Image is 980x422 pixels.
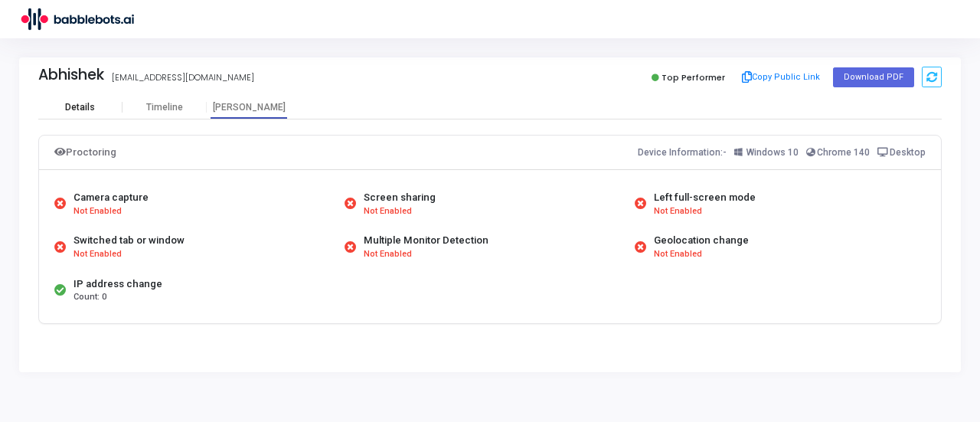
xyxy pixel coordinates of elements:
div: Proctoring [54,143,116,162]
span: Count: 0 [73,291,106,304]
div: IP address change [73,276,162,292]
div: Screen sharing [364,190,436,205]
div: Multiple Monitor Detection [364,233,488,248]
span: Not Enabled [73,248,122,261]
div: Timeline [146,102,183,113]
span: Not Enabled [364,248,412,261]
div: Details [65,102,95,113]
div: Camera capture [73,190,149,205]
div: [EMAIL_ADDRESS][DOMAIN_NAME] [112,71,254,84]
div: Geolocation change [654,233,749,248]
span: Top Performer [661,71,725,83]
span: Desktop [890,147,926,158]
div: Switched tab or window [73,233,185,248]
span: Not Enabled [73,205,122,218]
div: Device Information:- [638,143,926,162]
div: Left full-screen mode [654,190,756,205]
button: Download PDF [833,67,914,87]
span: Not Enabled [654,205,702,218]
div: [PERSON_NAME] [207,102,291,113]
button: Copy Public Link [737,66,825,89]
span: Not Enabled [364,205,412,218]
img: logo [19,4,134,34]
span: Windows 10 [746,147,799,158]
span: Not Enabled [654,248,702,261]
span: Chrome 140 [817,147,870,158]
div: Abhishek [38,66,104,83]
